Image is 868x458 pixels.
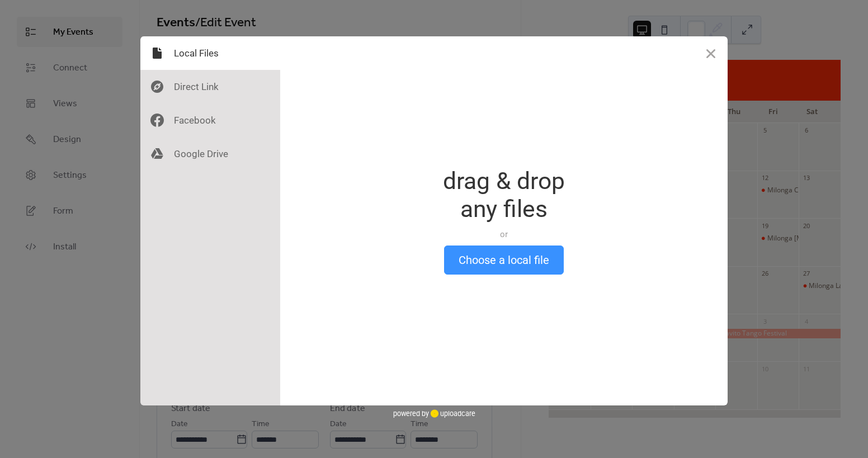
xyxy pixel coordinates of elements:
div: or [443,229,565,240]
button: Choose a local file [444,245,564,275]
div: Google Drive [140,137,280,171]
div: Facebook [140,103,280,137]
div: Local Files [140,36,280,70]
a: uploadcare [429,409,475,418]
div: Direct Link [140,70,280,103]
button: Close [694,36,728,70]
div: drag & drop any files [443,167,565,223]
div: powered by [393,405,475,422]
